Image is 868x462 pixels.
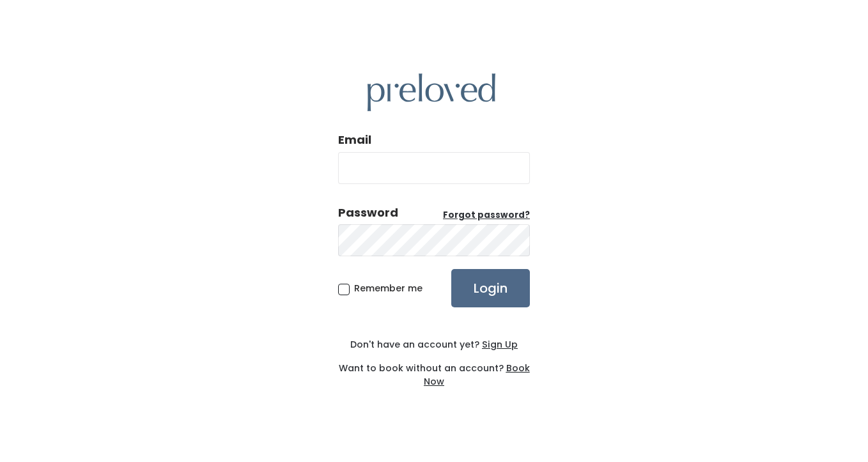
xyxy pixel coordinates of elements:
div: Password [338,204,398,221]
a: Book Now [424,362,530,388]
u: Forgot password? [443,209,530,221]
span: Remember me [354,282,422,295]
u: Sign Up [482,338,518,351]
a: Forgot password? [443,209,530,222]
div: Don't have an account yet? [338,338,530,351]
a: Sign Up [479,338,518,351]
label: Email [338,132,371,148]
div: Want to book without an account? [338,351,530,389]
input: Login [451,269,530,307]
img: preloved logo [368,73,495,111]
